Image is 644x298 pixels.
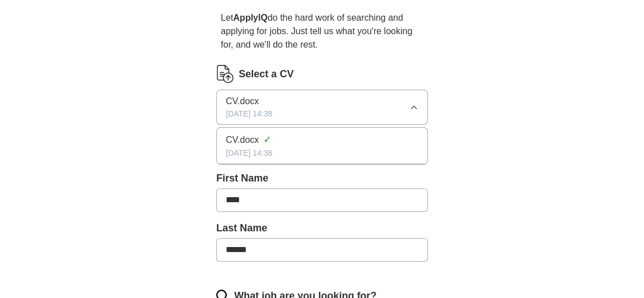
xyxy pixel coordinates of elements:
[239,67,293,82] label: Select a CV
[216,65,234,83] img: CV Icon
[216,90,428,125] button: CV.docx[DATE] 14:38
[216,7,428,56] p: Let do the hard work of searching and applying for jobs. Just tell us what you're looking for, an...
[216,171,428,186] label: First Name
[226,133,259,147] span: CV.docx
[226,108,272,120] span: [DATE] 14:38
[226,147,418,159] div: [DATE] 14:38
[233,13,267,22] strong: ApplyIQ
[226,95,259,108] span: CV.docx
[263,132,272,147] span: ✓
[216,221,428,236] label: Last Name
